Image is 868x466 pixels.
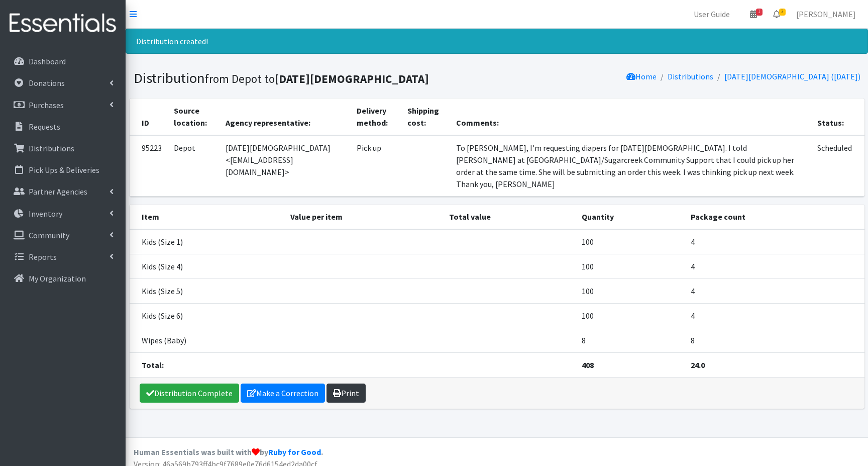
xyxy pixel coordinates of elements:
[29,100,64,110] p: Purchases
[4,117,122,137] a: Requests
[205,71,429,86] small: from Depot to
[130,135,168,197] td: 95223
[130,303,284,328] td: Kids (Size 6)
[779,9,786,16] span: 3
[29,78,65,88] p: Donations
[29,187,87,197] p: Partner Agencies
[241,384,325,403] a: Make a Correction
[29,56,66,66] p: Dashboard
[4,247,122,267] a: Reports
[134,69,493,87] h1: Distribution
[765,4,788,24] a: 3
[29,273,86,284] p: My Organization
[626,71,657,81] a: Home
[284,205,443,229] th: Value per item
[29,252,57,262] p: Reports
[275,71,429,86] b: [DATE][DEMOGRAPHIC_DATA]
[130,328,284,352] td: Wipes (Baby)
[126,29,868,54] div: Distribution created!
[576,229,685,254] td: 100
[443,205,576,229] th: Total value
[4,181,122,202] a: Partner Agencies
[168,99,220,135] th: Source location:
[685,328,864,352] td: 8
[756,9,763,16] span: 1
[576,205,685,229] th: Quantity
[4,204,122,224] a: Inventory
[685,205,864,229] th: Package count
[4,7,122,40] img: HumanEssentials
[685,278,864,303] td: 4
[4,268,122,289] a: My Organization
[268,447,321,457] a: Ruby for Good
[140,384,239,403] a: Distribution Complete
[668,71,713,81] a: Distributions
[685,303,864,328] td: 4
[29,143,74,153] p: Distributions
[327,384,366,403] a: Print
[130,254,284,278] td: Kids (Size 4)
[130,278,284,303] td: Kids (Size 5)
[691,360,705,370] strong: 24.0
[811,135,864,197] td: Scheduled
[134,447,323,457] strong: Human Essentials was built with by .
[130,205,284,229] th: Item
[685,229,864,254] td: 4
[401,99,450,135] th: Shipping cost:
[130,99,168,135] th: ID
[811,99,864,135] th: Status:
[576,303,685,328] td: 100
[685,254,864,278] td: 4
[742,4,765,24] a: 1
[4,160,122,180] a: Pick Ups & Deliveries
[29,165,99,175] p: Pick Ups & Deliveries
[788,4,864,24] a: [PERSON_NAME]
[168,135,220,197] td: Depot
[450,135,811,197] td: To [PERSON_NAME], I'm requesting diapers for [DATE][DEMOGRAPHIC_DATA]. I told [PERSON_NAME] at [G...
[4,95,122,115] a: Purchases
[220,99,351,135] th: Agency representative:
[4,73,122,93] a: Donations
[724,71,860,81] a: [DATE][DEMOGRAPHIC_DATA] ([DATE])
[450,99,811,135] th: Comments:
[582,360,594,370] strong: 408
[351,99,401,135] th: Delivery method:
[4,225,122,245] a: Community
[576,254,685,278] td: 100
[4,138,122,158] a: Distributions
[351,135,401,197] td: Pick up
[576,328,685,352] td: 8
[686,4,738,24] a: User Guide
[29,230,69,240] p: Community
[220,135,351,197] td: [DATE][DEMOGRAPHIC_DATA] <[EMAIL_ADDRESS][DOMAIN_NAME]>
[130,229,284,254] td: Kids (Size 1)
[576,278,685,303] td: 100
[29,122,60,132] p: Requests
[4,51,122,71] a: Dashboard
[142,360,164,370] strong: Total:
[29,209,62,219] p: Inventory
